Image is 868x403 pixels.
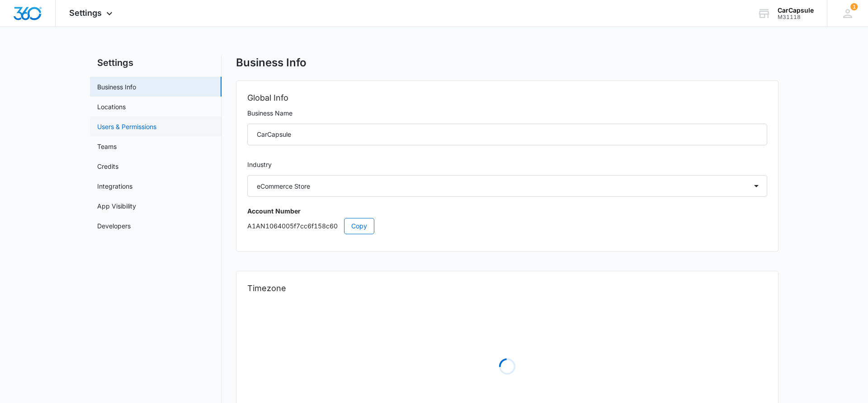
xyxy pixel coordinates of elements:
h2: Settings [90,56,222,69]
span: 1 [850,3,858,10]
h2: Timezone [247,282,767,295]
h2: Global Info [247,92,767,104]
a: Teams [97,142,117,151]
button: Copy [344,218,374,234]
div: notifications count [850,3,858,10]
div: account name [778,7,814,14]
span: Copy [351,221,367,231]
strong: Account Number [247,207,301,215]
label: Business Name [247,108,767,118]
a: Business Info [97,82,136,92]
a: App Visibility [97,201,136,211]
label: Industry [247,160,767,170]
p: A1AN1064005f7cc6f158c60 [247,218,767,234]
a: Users & Permissions [97,122,156,131]
a: Credits [97,162,118,171]
h1: Business Info [236,56,307,69]
span: Settings [69,8,102,18]
a: Integrations [97,181,132,191]
a: Locations [97,102,126,111]
a: Developers [97,221,131,231]
div: account id [778,14,814,20]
